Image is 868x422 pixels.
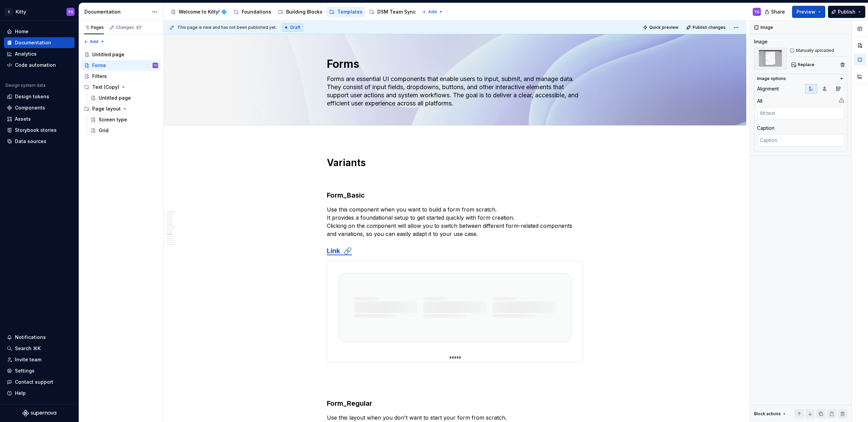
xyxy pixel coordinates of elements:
[4,354,75,365] a: Invite team
[4,343,75,354] button: Search ⌘K
[649,25,678,30] span: Quick preview
[15,379,53,385] div: Contact support
[92,51,124,58] div: Untitled page
[4,91,75,102] a: Design tokens
[15,334,46,341] div: Notifications
[88,114,161,125] a: Screen type
[754,411,781,417] div: Block actions
[327,205,583,238] p: Use this component when you want to build a form from scratch. It provides a foundational setup t...
[15,104,45,111] div: Components
[757,85,779,92] div: Alignment
[5,8,13,16] div: E
[1,4,77,19] button: EKittyYG
[684,23,729,32] button: Publish changes
[4,377,75,387] button: Contact support
[327,157,583,169] h1: Variants
[15,116,31,122] div: Assets
[177,25,277,30] span: This page is new and has not been published yet.
[754,9,759,15] div: YG
[4,60,75,71] a: Code automation
[4,136,75,147] a: Data sources
[15,62,56,68] div: Code automation
[275,6,325,17] a: Building Blocks
[15,367,35,374] div: Settings
[242,8,271,15] div: Foundations
[327,190,583,200] h3: Form_Basic
[92,84,119,91] div: Text (Copy)
[15,345,41,352] div: Search ⌘K
[81,60,161,71] a: FormsYG
[693,25,726,30] span: Publish changes
[792,6,825,18] button: Preview
[99,127,108,134] div: Grid
[99,116,127,123] div: Screen type
[81,49,161,136] div: Page tree
[15,390,26,397] div: Help
[4,48,75,59] a: Analytics
[327,6,365,17] a: Templates
[231,6,274,17] a: Foundations
[327,399,583,408] h3: Form_Regular
[641,23,682,32] button: Quick preview
[116,25,142,30] div: Changes
[68,9,73,15] div: YG
[290,25,300,30] span: Draft
[757,76,786,81] div: Image options
[337,8,362,15] div: Templates
[84,25,104,30] div: Pages
[367,6,418,17] a: DSM Team Sync
[15,51,37,57] div: Analytics
[179,8,227,15] div: Welcome to Kitty! 💠
[286,8,322,15] div: Building Blocks
[757,76,844,81] button: Image options
[135,25,142,30] span: 57
[84,8,149,15] div: Documentation
[838,8,855,15] span: Publish
[88,125,161,136] a: Grid
[81,49,161,60] a: Untitled page
[327,247,352,255] a: Link 🔗
[796,8,815,15] span: Preview
[5,83,45,88] div: Design system data
[771,8,785,15] span: Share
[828,6,865,18] button: Publish
[16,8,26,15] div: Kitty
[81,103,161,114] div: Page layout
[88,93,161,103] a: Untitled page
[92,73,107,80] div: Filters
[81,82,161,93] div: Text (Copy)
[15,39,51,46] div: Documentation
[154,62,157,69] div: YG
[90,39,98,44] span: Add
[4,114,75,124] a: Assets
[420,7,445,17] button: Add
[757,98,763,104] div: Alt
[754,48,787,69] img: 507b193b-69d3-4f66-aa6f-6fe9393b0ae6.png
[4,102,75,113] a: Components
[81,71,161,82] a: Filters
[757,125,774,132] div: Caption
[754,409,787,419] div: Block actions
[15,28,28,35] div: Home
[4,332,75,343] button: Notifications
[15,127,57,134] div: Storybook stories
[92,105,121,112] div: Page layout
[15,93,49,100] div: Design tokens
[99,95,131,101] div: Untitled page
[15,356,41,363] div: Invite team
[377,8,416,15] div: DSM Team Sync
[22,410,56,417] svg: Supernova Logo
[325,74,582,109] textarea: Forms are essential UI components that enable users to input, submit, and manage data. They consi...
[761,6,789,18] button: Share
[92,62,106,69] div: Forms
[168,5,418,19] div: Page tree
[789,60,817,69] button: Replace
[4,26,75,37] a: Home
[798,62,814,67] span: Replace
[168,6,230,17] a: Welcome to Kitty! 💠
[754,38,768,45] div: Image
[789,48,847,53] div: Manually uploaded
[4,388,75,399] button: Help
[325,56,582,72] textarea: Forms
